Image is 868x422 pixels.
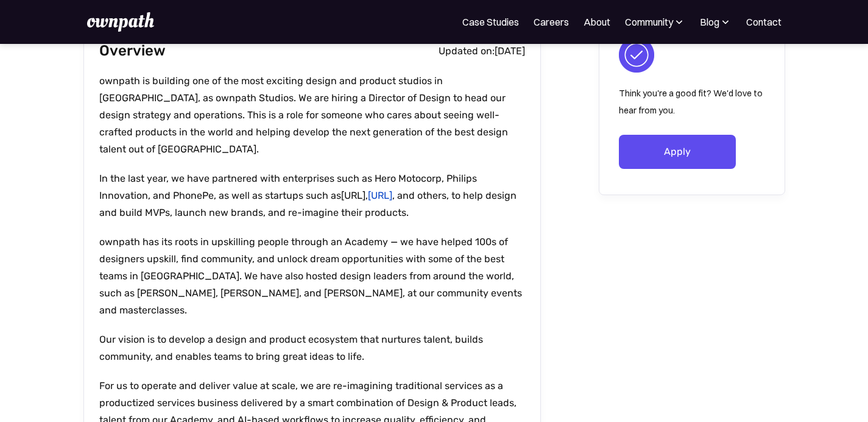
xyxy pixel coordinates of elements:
p: ownpath is building one of the most exciting design and product studios in [GEOGRAPHIC_DATA], as ... [99,73,525,158]
p: Think you're a good fit? We'd love to hear from you. [619,85,765,119]
div: Updated on: [439,45,495,57]
a: [URL] [341,190,365,201]
div: [DATE] [495,45,525,57]
a: About [584,15,610,29]
a: Careers [534,15,569,29]
h2: Overview [99,39,166,63]
a: Contact [746,15,782,29]
a: Case Studies [462,15,519,29]
p: Our vision is to develop a design and product ecosystem that nurtures talent, builds community, a... [99,331,525,365]
p: In the last year, we have partnered with enterprises such as Hero Motocorp, Philips Innovation, a... [99,170,525,221]
div: Community [625,15,685,29]
div: Blog [700,15,719,29]
div: Blog [700,15,732,29]
a: Apply [619,135,736,169]
a: [URL] [368,190,392,201]
div: Community [625,15,673,29]
p: ownpath has its roots in upskilling people through an Academy — we have helped 100s of designers ... [99,234,525,319]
